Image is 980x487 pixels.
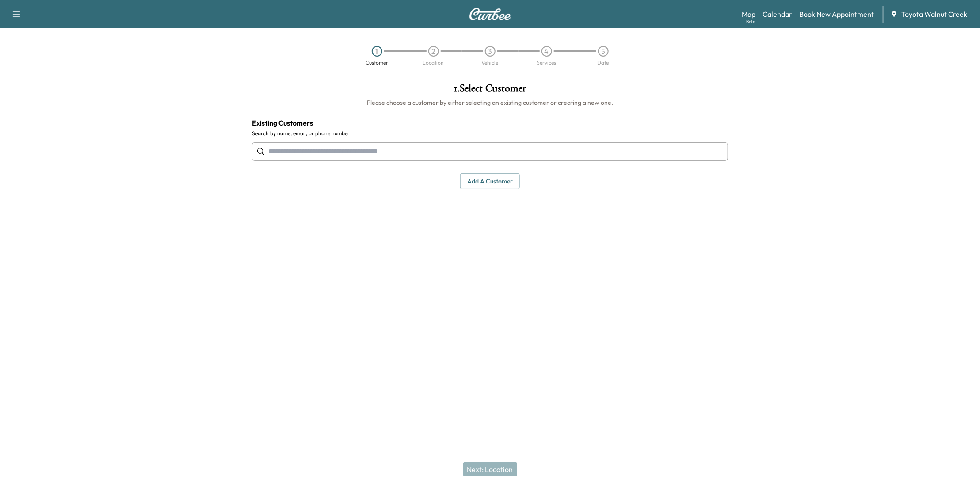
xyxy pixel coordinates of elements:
[423,60,444,65] div: Location
[372,46,382,57] div: 1
[598,60,609,65] div: Date
[485,46,496,57] div: 3
[366,60,388,65] div: Customer
[428,46,439,57] div: 2
[252,98,728,107] h6: Please choose a customer by either selecting an existing customer or creating a new one.
[598,46,609,57] div: 5
[469,8,511,20] img: Curbee Logo
[799,9,874,19] a: Book New Appointment
[460,173,520,190] button: Add a customer
[763,9,792,19] a: Calendar
[482,60,499,65] div: Vehicle
[746,18,755,25] div: Beta
[541,46,552,57] div: 4
[901,9,967,19] span: Toyota Walnut Creek
[252,130,728,137] label: Search by name, email, or phone number
[252,83,728,98] h1: 1 . Select Customer
[742,9,755,19] a: MapBeta
[252,118,728,128] h4: Existing Customers
[537,60,557,65] div: Services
